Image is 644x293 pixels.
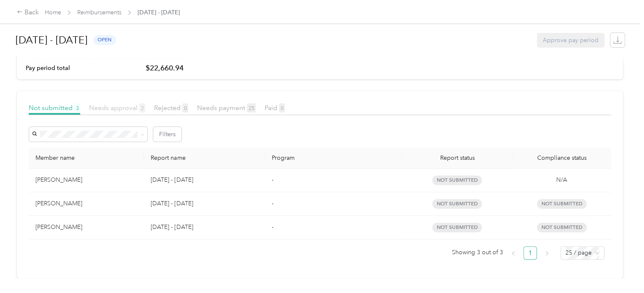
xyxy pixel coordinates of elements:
li: Next Page [540,246,554,260]
td: - [265,169,402,192]
div: Page Size [560,246,604,260]
span: not submitted [432,199,482,209]
span: right [544,251,549,256]
iframe: Everlance-gr Chat Button Frame [597,246,644,293]
span: Showing 3 out of 3 [452,246,503,259]
span: 25 / page [566,247,599,259]
p: [DATE] - [DATE] [151,199,258,208]
span: 2 [139,103,145,113]
p: $22,660.94 [146,63,184,73]
div: [PERSON_NAME] [35,199,137,208]
th: Report name [144,148,265,169]
div: Member name [35,154,137,161]
span: Needs approval [89,104,145,112]
span: 25 [247,103,256,113]
td: - [265,216,402,239]
span: [DATE] - [DATE] [138,8,180,17]
a: 1 [524,247,536,259]
button: right [540,246,554,260]
span: 0 [182,103,188,113]
span: Not submitted [537,199,587,209]
span: not submitted [432,175,482,185]
td: N/A [512,169,611,192]
span: Paid [265,104,285,112]
li: Previous Page [506,246,520,260]
a: Home [45,9,61,16]
td: - [265,192,402,216]
span: not submitted [432,223,482,232]
span: 3 [74,103,80,113]
p: [DATE] - [DATE] [151,223,258,232]
th: Program [265,148,402,169]
button: Filters [153,127,181,142]
div: [PERSON_NAME] [35,223,137,232]
span: Not submitted [29,104,80,112]
span: Compliance status [519,154,604,161]
span: Rejected [154,104,188,112]
div: [PERSON_NAME] [35,175,137,185]
h1: [DATE] - [DATE] [16,30,87,50]
a: Reimbursements [77,9,122,16]
span: Needs payment [197,104,256,112]
span: Report status [409,154,505,161]
span: left [511,251,516,256]
button: left [506,246,520,260]
th: Member name [29,148,144,169]
p: Pay period total [26,64,70,73]
p: [DATE] - [DATE] [151,175,258,185]
span: 0 [279,103,285,113]
div: Back [17,8,39,18]
li: 1 [523,246,537,260]
span: Not submitted [537,223,587,232]
span: open [93,35,116,45]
